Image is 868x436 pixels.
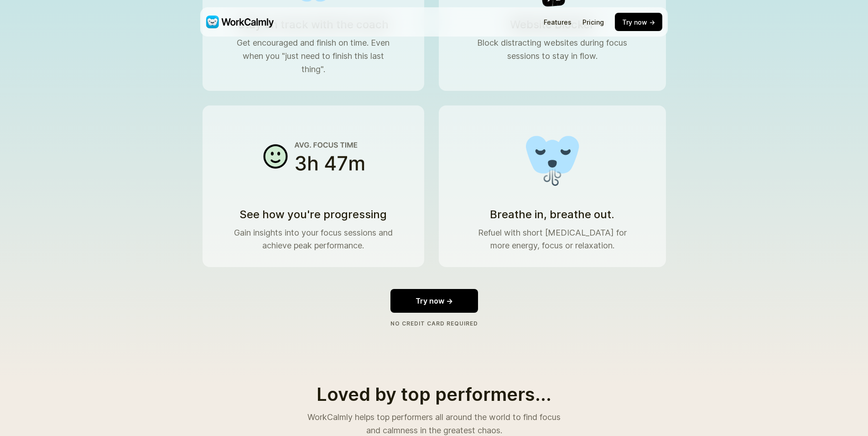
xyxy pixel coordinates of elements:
button: Try now → [390,289,478,313]
button: Try now → [615,13,662,31]
img: WorkCalmly Logo [206,16,274,28]
img: Breathing Exercises [494,113,611,200]
p: Gain insights into your focus sessions and achieve peak performance. [232,226,395,253]
a: Features [544,18,572,26]
span: No Credit Card Required [390,320,478,327]
h3: Breathe in, breathe out. [490,208,614,221]
p: Block distracting websites during focus sessions to stay in flow. [468,37,637,63]
p: Get encouraged and finish on time. Even when you "just need to finish this last thing". [232,37,395,76]
a: Pricing [582,18,604,26]
img: Focus stats [255,113,372,200]
h2: Loved by top performers... [203,385,666,404]
p: Refuel with short [MEDICAL_DATA] for more energy, focus or relaxation. [468,226,637,253]
h3: See how you're progressing [239,208,387,221]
